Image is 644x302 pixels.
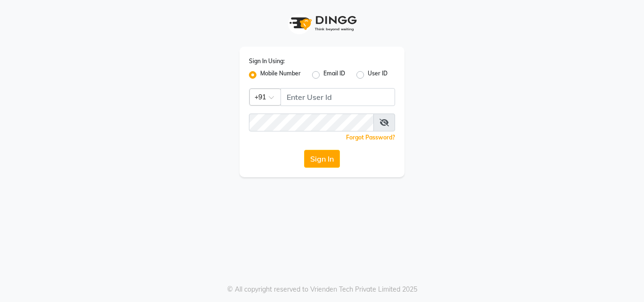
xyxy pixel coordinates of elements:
img: logo1.svg [284,9,360,37]
input: Username [281,88,395,106]
input: Username [249,114,374,131]
label: Sign In Using: [249,57,285,65]
label: User ID [368,69,388,81]
button: Sign In [304,150,340,168]
label: Email ID [323,69,345,81]
a: Forgot Password? [346,134,395,141]
label: Mobile Number [260,69,301,81]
